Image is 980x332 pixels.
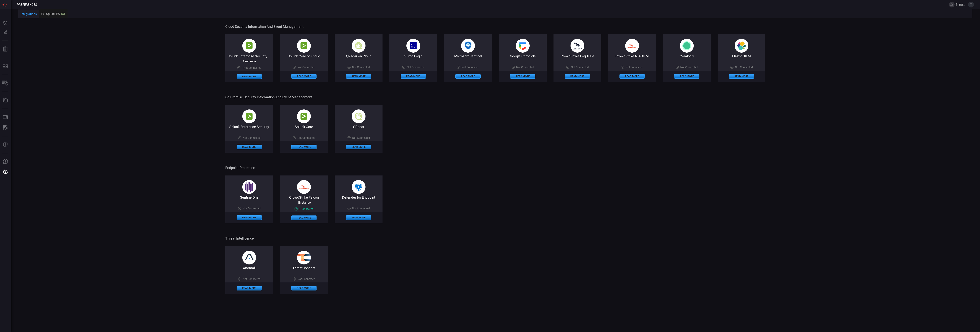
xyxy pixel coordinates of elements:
[335,54,383,58] div: QRadar on Cloud
[352,39,365,53] img: qradar_on_cloud-CqUPbAk2.png
[297,277,315,281] span: Not Connected
[516,66,534,69] span: Not Connected
[280,54,328,58] div: Splunk Core on Cloud
[729,74,754,79] button: Read More
[225,166,765,170] span: Endpoint Protection
[243,60,256,63] span: 1 instance
[225,24,765,29] span: Cloud Security Information and Event Management
[280,125,328,129] div: Splunk Core
[625,39,639,53] img: crowdstrike_falcon-DF2rzYKc.png
[297,66,315,69] span: Not Connected
[280,266,328,270] div: ThreatConnect
[1,140,10,149] button: Threat Intelligence
[1,18,10,28] button: Dashboard
[225,125,273,129] div: Splunk Enterprise Security
[17,3,37,7] span: Preferences
[225,266,273,270] div: Anomali
[225,195,273,199] div: SentinelOne
[18,10,39,19] button: Integrations
[291,145,317,149] button: Read More
[242,180,256,194] img: +bscTp9dhMAifCPgoeBufu1kJw25MVDKAsrMEYA2Q1YP9BuOQQzFIBsEMBp+XnP4PZAMGeqUvOIsAAAAASUVORK5CYII=
[242,39,256,53] img: splunk-B-AX9-PE.png
[571,66,589,69] span: Not Connected
[571,39,584,53] img: crowdstrike_logscale-Dv7WlQ1M.png
[295,207,313,210] div: 1
[237,145,262,149] button: Read More
[1,45,10,54] button: Reports
[956,3,967,6] span: [PERSON_NAME].[PERSON_NAME]
[499,54,547,58] div: Google Chronicle
[346,145,371,149] button: Read More
[516,39,530,53] img: google_chronicle-BEvpeoLq.png
[346,215,371,220] button: Read More
[297,251,311,264] img: threat_connect-BEdxy96I.svg
[291,286,317,290] button: Read More
[225,54,273,58] div: Splunk Enterprise Security on Cloud
[297,136,315,139] span: Not Connected
[406,39,420,53] img: sumo_logic-BhVDPgcO.png
[237,66,261,69] div: 1
[455,74,481,79] button: Read More
[243,66,261,69] span: Not Connected
[237,286,262,290] button: Read More
[401,74,426,79] button: Read More
[680,39,694,53] img: svg%3e
[39,9,68,18] button: Splunk ESSP
[291,215,317,220] button: Read More
[1,79,10,88] button: Inventory
[461,39,475,53] img: microsoft_sentinel-DmoYopBN.png
[242,251,256,264] img: pXQhae7TEMwAAAABJRU5ErkJggg==
[565,74,590,79] button: Read More
[674,74,699,79] button: Read More
[1,157,10,166] button: Ask Us A Question
[352,180,365,194] img: microsoft_defender-D-kA0Dc-.png
[297,109,311,123] img: splunk-B-AX9-PE.png
[735,39,748,53] img: svg+xml,%3c
[243,277,260,281] span: Not Connected
[510,74,535,79] button: Read More
[352,207,370,210] span: Not Connected
[41,12,65,16] div: Splunk ES
[553,54,601,58] div: CrowdStrike LogScale
[444,54,492,58] div: Microsoft Sentinel
[346,74,371,79] button: Read More
[61,13,65,15] div: SP
[407,66,425,69] span: Not Connected
[680,66,698,69] span: Not Connected
[242,109,256,123] img: splunk-B-AX9-PE.png
[718,54,765,58] div: Elastic SIEM
[225,95,765,99] span: On Premise Security Information and Event Management
[1,123,10,132] button: ALERT ANALYSIS
[280,195,328,199] div: CrowdStrike Falcon
[297,201,311,204] span: 1 instance
[297,39,311,53] img: splunk-B-AX9-PE.png
[237,74,262,79] button: Read More
[1,62,10,71] button: MITRE - Detection Posture
[626,66,643,69] span: Not Connected
[352,66,370,69] span: Not Connected
[1,28,10,37] button: Detections
[352,136,370,139] span: Not Connected
[297,180,311,194] img: crowdstrike_falcon-DF2rzYKc.png
[335,125,383,129] div: QRadar
[335,195,383,199] div: Defender for Endpoint
[1,167,10,177] button: Preferences
[225,236,765,240] span: Threat Intelligence
[237,215,262,220] button: Read More
[291,74,317,79] button: Read More
[301,207,313,210] span: Connected
[608,54,656,58] div: CrowdStrike NG-SIEM
[243,136,260,139] span: Not Connected
[735,66,753,69] span: Not Connected
[619,74,645,79] button: Read More
[1,113,10,122] button: Rule Catalog
[1,96,10,105] button: Cards
[462,66,479,69] span: Not Connected
[243,207,260,210] span: Not Connected
[352,109,365,123] img: qradar_on_cloud-CqUPbAk2.png
[389,54,437,58] div: Sumo Logic
[663,54,711,58] div: Coralogix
